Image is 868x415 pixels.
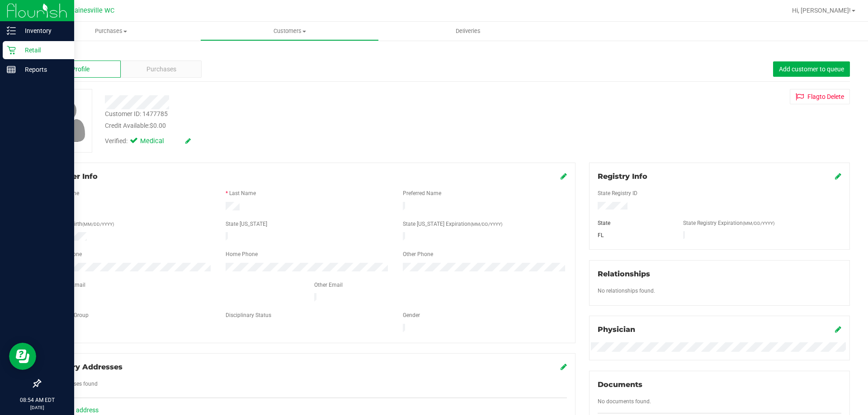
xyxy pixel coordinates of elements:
div: Credit Available: [105,121,503,131]
label: State Registry ID [598,189,637,197]
span: (MM/DD/YYYY) [82,222,114,227]
label: State [US_STATE] Expiration [403,220,502,228]
label: Other Email [314,281,343,289]
div: Customer ID: 1477785 [105,109,168,119]
span: $0.00 [150,122,166,129]
label: Home Phone [226,250,258,258]
span: Purchases [146,65,176,74]
div: Verified: [105,136,191,146]
label: State Registry Expiration [683,219,774,227]
span: Hi, [PERSON_NAME]! [792,7,851,14]
inline-svg: Reports [7,65,16,74]
span: Medical [140,136,176,146]
span: (MM/DD/YYYY) [743,221,774,226]
span: No documents found. [598,398,651,405]
span: Physician [598,325,635,334]
span: Profile [71,65,90,74]
span: Gainesville WC [70,7,114,14]
button: Flagto Delete [790,89,850,104]
span: Registry Info [598,172,647,181]
p: Retail [16,45,70,56]
span: Relationships [598,270,650,278]
span: Deliveries [443,27,493,35]
span: Customers [201,27,378,35]
p: Reports [16,64,70,75]
p: [DATE] [4,404,70,411]
inline-svg: Inventory [7,26,16,35]
label: Date of Birth [52,220,114,228]
span: (MM/DD/YYYY) [471,222,502,227]
a: Purchases [22,22,200,41]
a: Deliveries [379,22,557,41]
span: Documents [598,380,642,389]
div: State [591,219,677,227]
label: State [US_STATE] [226,220,267,228]
label: Gender [403,311,420,319]
span: Add customer to queue [779,65,844,73]
iframe: Resource center [9,343,36,370]
a: Customers [200,22,379,41]
label: Last Name [229,189,256,197]
span: Purchases [22,27,200,35]
p: 08:54 AM EDT [4,396,70,404]
label: Disciplinary Status [226,311,271,319]
p: Inventory [16,25,70,36]
inline-svg: Retail [7,46,16,55]
label: No relationships found. [598,287,655,295]
span: Delivery Addresses [48,363,123,371]
div: FL [591,231,677,239]
label: Other Phone [403,250,433,258]
label: Preferred Name [403,189,441,197]
button: Add customer to queue [773,61,850,77]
